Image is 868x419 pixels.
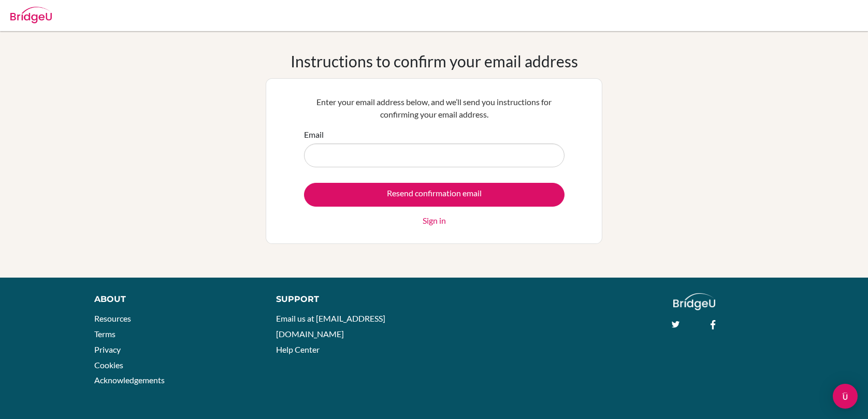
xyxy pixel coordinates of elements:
[291,52,578,70] h1: Instructions to confirm your email address
[276,293,423,306] div: Support
[304,128,324,141] label: Email
[833,384,858,409] div: Open Intercom Messenger
[304,183,565,207] input: Resend confirmation email
[276,313,385,339] a: Email us at [EMAIL_ADDRESS][DOMAIN_NAME]
[94,344,121,354] a: Privacy
[276,344,320,354] a: Help Center
[10,7,52,23] img: Bridge-U
[94,313,131,323] a: Resources
[94,293,252,306] div: About
[423,214,446,227] a: Sign in
[673,293,715,310] img: logo_white@2x-f4f0deed5e89b7ecb1c2cc34c3e3d731f90f0f143d5ea2071677605dd97b5244.png
[94,360,123,370] a: Cookies
[94,375,165,385] a: Acknowledgements
[304,96,565,121] p: Enter your email address below, and we’ll send you instructions for confirming your email address.
[94,329,115,339] a: Terms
